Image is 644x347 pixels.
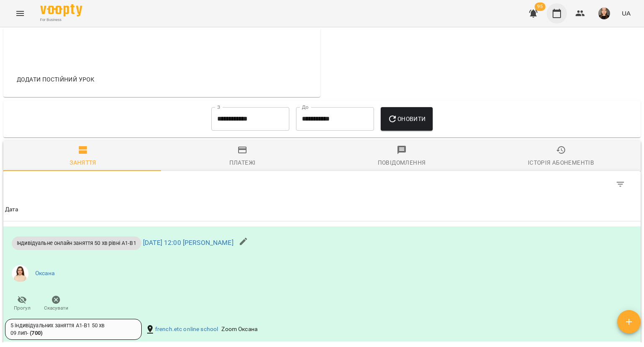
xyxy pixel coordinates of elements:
span: Прогул [14,305,31,312]
span: UA [622,9,631,18]
span: Скасувати [44,305,68,312]
div: Заняття [70,158,96,168]
button: UA [618,5,634,21]
div: Повідомлення [378,158,426,168]
div: Table Toolbar [3,171,641,198]
button: Фільтр [610,174,631,195]
div: 5 індивідуальних заняття А1-В1 50 хв09 лип- (700) [5,319,142,340]
img: Voopty Logo [40,4,82,16]
img: 07686a9793963d6b74447e7664111bec.jpg [598,8,610,19]
div: Історія абонементів [528,158,594,168]
span: For Business [40,17,82,23]
button: Скасувати [39,292,73,315]
span: 95 [535,3,545,11]
button: Прогул [5,292,39,315]
a: Оксана [35,269,55,278]
b: ( 700 ) [30,330,42,336]
span: Дата [5,205,639,215]
a: [DATE] 12:00 [PERSON_NAME] [143,239,234,247]
span: Індивідуальне онлайн заняття 50 хв рівні А1-В1 [12,239,141,247]
div: 5 індивідуальних заняття А1-В1 50 хв [10,322,136,329]
div: Платежі [229,158,256,168]
div: Sort [5,205,18,215]
button: Додати постійний урок [13,72,98,87]
span: Оновити [387,114,426,124]
button: Оновити [381,107,432,131]
img: 76124efe13172d74632d2d2d3678e7ed.png [12,265,29,282]
div: 09 лип - [10,329,42,337]
button: Menu [10,3,30,24]
div: Дата [5,205,18,215]
div: Zoom Оксана [220,323,259,335]
a: french.etc online school [155,325,218,334]
span: Додати постійний урок [17,74,94,84]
